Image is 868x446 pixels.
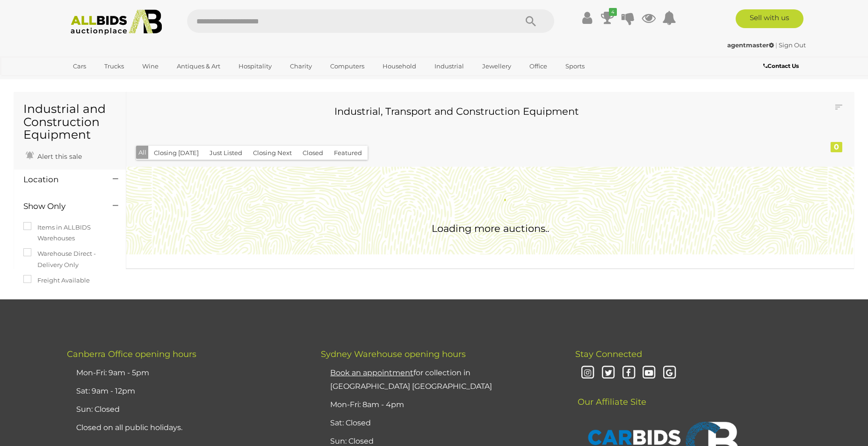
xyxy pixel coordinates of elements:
[775,41,777,49] span: |
[727,41,775,49] a: agentmaster
[23,248,116,270] label: Warehouse Direct - Delivery Only
[204,146,248,160] button: Just Listed
[232,59,278,74] a: Hospitality
[609,8,617,16] i: 4
[328,396,551,414] li: Mon-Fri: 8am - 4pm
[23,149,84,163] a: Alert this sale
[74,382,297,401] li: Sat: 9am - 12pm
[247,146,297,160] button: Closing Next
[65,9,167,35] img: Allbids.com.au
[23,175,99,184] h4: Location
[35,152,82,161] span: Alert this sale
[67,59,92,74] a: Cars
[328,146,368,160] button: Featured
[67,74,145,89] a: [GEOGRAPHIC_DATA]
[641,365,658,381] i: Youtube
[330,368,492,391] a: Book an appointmentfor collection in [GEOGRAPHIC_DATA] [GEOGRAPHIC_DATA]
[297,146,329,160] button: Closed
[376,59,422,74] a: Household
[559,59,591,74] a: Sports
[476,59,517,74] a: Jewellery
[23,299,99,308] h4: Category
[23,202,99,211] h4: Show Only
[831,142,842,152] div: 0
[779,41,806,49] a: Sign Out
[148,146,204,160] button: Closing [DATE]
[98,59,130,74] a: Trucks
[321,349,466,359] span: Sydney Warehouse opening hours
[23,103,116,141] h1: Industrial and Construction Equipment
[74,419,297,437] li: Closed on all public holidays.
[74,364,297,382] li: Mon-Fri: 9am - 5pm
[763,61,801,71] a: Contact Us
[621,365,637,381] i: Facebook
[143,106,771,117] h3: Industrial, Transport and Construction Equipment
[736,9,803,28] a: Sell with us
[324,59,370,74] a: Computers
[330,368,413,377] u: Book an appointment
[661,365,678,381] i: Google
[432,223,549,234] span: Loading more auctions..
[284,59,318,74] a: Charity
[23,222,116,244] label: Items in ALLBIDS Warehouses
[171,59,226,74] a: Antiques & Art
[74,401,297,419] li: Sun: Closed
[428,59,470,74] a: Industrial
[575,349,642,359] span: Stay Connected
[136,59,165,74] a: Wine
[600,9,615,26] a: 4
[600,365,616,381] i: Twitter
[763,62,799,69] b: Contact Us
[328,414,551,432] li: Sat: Closed
[67,349,196,359] span: Canberra Office opening hours
[575,383,646,407] span: Our Affiliate Site
[727,41,774,49] strong: agentmaster
[507,9,554,33] button: Search
[523,59,553,74] a: Office
[580,365,596,381] i: Instagram
[23,275,90,286] label: Freight Available
[136,146,149,159] button: All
